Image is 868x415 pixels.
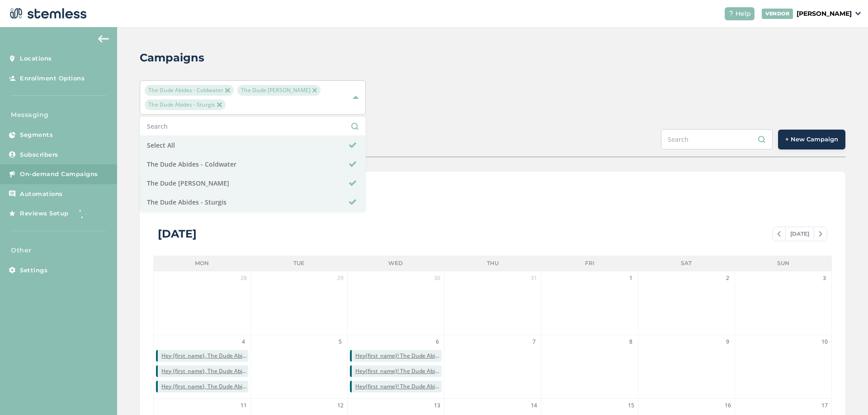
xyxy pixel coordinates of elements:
[20,170,98,179] span: On-demand Campaigns
[20,266,47,275] span: Settings
[20,54,52,63] span: Locations
[140,155,365,174] li: The Dude Abides - Coldwater
[20,131,53,140] span: Segments
[98,35,109,42] img: icon-arrow-back-accent-c549486e.svg
[140,136,365,155] li: Select All
[778,130,845,149] button: + New Campaign
[20,190,63,199] span: Automations
[823,372,868,415] iframe: Chat Widget
[140,174,365,193] li: The Dude [PERSON_NAME]
[225,88,230,93] img: icon-close-accent-8a337256.svg
[20,74,85,83] span: Enrollment Options
[20,209,69,218] span: Reviews Setup
[145,99,225,110] span: The Dude Abides - Sturgis
[140,50,204,66] h2: Campaigns
[75,205,94,223] img: glitter-stars-b7820f95.gif
[237,85,321,96] span: The Dude [PERSON_NAME]
[20,150,58,159] span: Subscribers
[7,5,87,23] img: logo-dark-0685b13c.svg
[147,121,359,131] input: Search
[736,9,751,19] span: Help
[797,9,852,19] p: [PERSON_NAME]
[762,9,793,19] div: VENDOR
[661,129,773,149] input: Search
[855,12,861,15] img: icon_down-arrow-small-66adaf34.svg
[145,85,233,96] span: The Dude Abides - Coldwater
[140,193,365,211] li: The Dude Abides - Sturgis
[217,103,222,107] img: icon-close-accent-8a337256.svg
[728,11,734,16] img: icon-help-white-03924b79.svg
[312,88,317,93] img: icon-close-accent-8a337256.svg
[785,135,838,144] span: + New Campaign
